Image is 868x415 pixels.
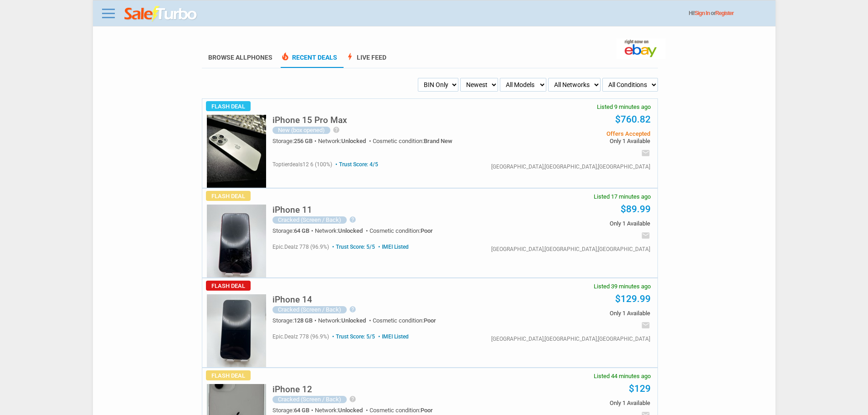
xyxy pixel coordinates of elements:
[615,293,651,304] a: $129.99
[715,10,734,16] a: Register
[318,318,373,323] div: Network:
[373,318,436,323] div: Cosmetic condition:
[272,295,312,304] h5: iPhone 14
[207,115,266,188] img: s-l225.jpg
[272,127,330,134] div: New (box opened)
[272,116,347,124] h5: iPhone 15 Pro Max
[281,52,290,61] span: local_fire_department
[206,191,251,201] span: Flash Deal
[272,228,315,234] div: Storage:
[349,306,356,313] i: help
[294,138,313,144] span: 256 GB
[594,373,651,379] span: Listed 44 minutes ago
[294,227,309,234] span: 64 GB
[272,385,312,394] h5: iPhone 12
[370,407,433,413] div: Cosmetic condition:
[338,227,363,234] span: Unlocked
[272,318,318,323] div: Storage:
[341,317,366,324] span: Unlocked
[207,205,266,277] img: s-l225.jpg
[272,216,347,224] div: Cracked (Screen / Back)
[513,400,650,406] span: Only 1 Available
[349,216,356,223] i: help
[711,10,734,16] span: or
[315,228,370,234] div: Network:
[272,306,347,313] div: Cracked (Screen / Back)
[338,407,363,414] span: Unlocked
[421,407,433,414] span: Poor
[376,333,409,340] span: IMEI Listed
[272,244,329,250] span: epic.dealz 778 (96.9%)
[294,317,313,324] span: 128 GB
[629,383,651,394] a: $129
[615,114,651,125] a: $760.82
[208,54,272,61] a: Browse AllPhones
[272,207,312,214] a: iPhone 11
[272,396,347,403] div: Cracked (Screen / Back)
[641,149,650,158] i: email
[281,54,337,68] a: local_fire_departmentRecent Deals
[424,317,436,324] span: Poor
[373,138,452,144] div: Cosmetic condition:
[206,101,251,111] span: Flash Deal
[349,395,356,403] i: help
[689,10,695,16] span: Hi!
[491,164,650,169] div: [GEOGRAPHIC_DATA],[GEOGRAPHIC_DATA],[GEOGRAPHIC_DATA]
[124,6,198,22] img: saleturbo.com - Online Deals and Discount Coupons
[294,407,309,414] span: 64 GB
[641,321,650,330] i: email
[318,138,373,144] div: Network:
[206,370,251,380] span: Flash Deal
[597,104,651,110] span: Listed 9 minutes ago
[272,333,329,340] span: epic.dealz 778 (96.9%)
[424,138,452,144] span: Brand New
[315,407,370,413] div: Network:
[272,138,318,144] div: Storage:
[594,283,651,289] span: Listed 39 minutes ago
[421,227,433,234] span: Poor
[330,244,375,250] span: Trust Score: 5/5
[513,220,650,226] span: Only 1 Available
[513,310,650,316] span: Only 1 Available
[272,161,332,168] span: toptierdeals12 6 (100%)
[272,205,312,214] h5: iPhone 11
[272,407,315,413] div: Storage:
[207,294,266,367] img: s-l225.jpg
[330,333,375,340] span: Trust Score: 5/5
[695,10,710,16] a: Sign In
[345,52,354,61] span: bolt
[370,228,433,234] div: Cosmetic condition:
[341,138,366,144] span: Unlocked
[272,387,312,394] a: iPhone 12
[272,118,347,124] a: iPhone 15 Pro Max
[513,138,650,144] span: Only 1 Available
[333,126,340,133] i: help
[641,231,650,240] i: email
[491,246,650,252] div: [GEOGRAPHIC_DATA],[GEOGRAPHIC_DATA],[GEOGRAPHIC_DATA]
[345,54,386,68] a: boltLive Feed
[491,336,650,342] div: [GEOGRAPHIC_DATA],[GEOGRAPHIC_DATA],[GEOGRAPHIC_DATA]
[513,131,650,137] span: Offers Accepted
[621,204,651,215] a: $89.99
[594,194,651,200] span: Listed 17 minutes ago
[376,244,409,250] span: IMEI Listed
[272,297,312,304] a: iPhone 14
[247,54,272,61] span: Phones
[206,281,251,291] span: Flash Deal
[334,161,378,168] span: Trust Score: 4/5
